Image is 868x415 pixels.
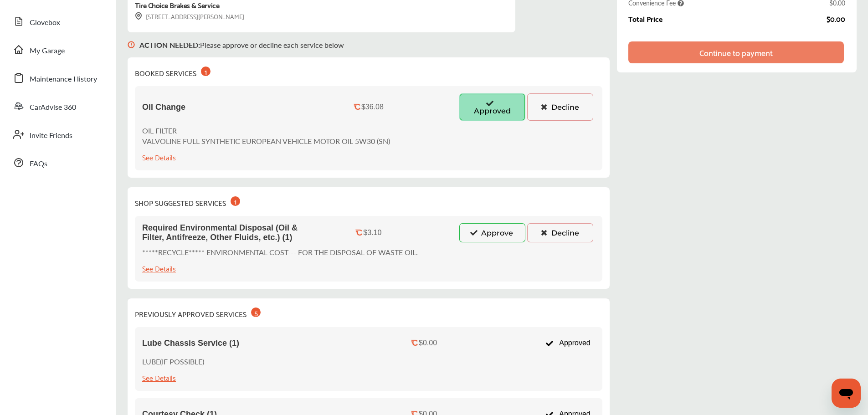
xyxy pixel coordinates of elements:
b: ACTION NEEDED : [139,40,200,50]
span: CarAdvise 360 [30,102,76,113]
img: svg+xml;base64,PHN2ZyB3aWR0aD0iMTYiIGhlaWdodD0iMTciIHZpZXdCb3g9IjAgMCAxNiAxNyIgZmlsbD0ibm9uZSIgeG... [135,12,142,20]
div: Total Price [628,15,663,23]
div: $0.00 [827,15,845,23]
span: Required Environmental Disposal (Oil & Filter, Antifreeze, Other Fluids, etc.) (1) [142,223,320,242]
button: Decline [527,223,593,242]
div: SHOP SUGGESTED SERVICES [135,195,240,209]
button: Approved [459,93,525,121]
div: See Details [142,371,176,384]
span: Invite Friends [30,130,72,142]
button: Decline [527,93,593,121]
div: PREVIOUSLY APPROVED SERVICES [135,306,261,320]
span: Oil Change [142,102,185,112]
div: $0.00 [419,339,437,347]
a: Maintenance History [8,66,107,90]
a: Invite Friends [8,123,107,146]
div: $3.10 [363,229,381,237]
span: FAQs [30,158,47,170]
div: $36.08 [361,103,384,111]
div: 1 [201,67,211,76]
div: BOOKED SERVICES [135,65,211,79]
div: 1 [231,196,240,206]
img: svg+xml;base64,PHN2ZyB3aWR0aD0iMTYiIGhlaWdodD0iMTciIHZpZXdCb3g9IjAgMCAxNiAxNyIgZmlsbD0ibm9uZSIgeG... [128,32,135,57]
span: My Garage [30,45,65,57]
a: Glovebox [8,10,107,33]
div: 5 [251,307,261,317]
span: Lube Chassis Service (1) [142,338,239,348]
iframe: Button to launch messaging window [832,379,861,408]
div: [STREET_ADDRESS][PERSON_NAME] [135,11,244,21]
p: VALVOLINE FULL SYNTHETIC EUROPEAN VEHICLE MOTOR OIL 5W30 (SN) [142,136,390,146]
div: See Details [142,262,176,274]
p: Please approve or decline each service below [139,40,344,50]
p: OIL FILTER [142,125,390,136]
div: Approved [540,334,595,352]
a: CarAdvise 360 [8,94,107,118]
p: LUBE(IF POSSIBLE) [142,356,204,367]
div: Continue to payment [699,48,773,57]
p: *****RECYCLE***** ENVIRONMENTAL COST--- FOR THE DISPOSAL OF WASTE OIL. [142,247,418,257]
button: Approve [459,223,525,242]
a: My Garage [8,38,107,61]
span: Glovebox [30,17,60,29]
span: Maintenance History [30,73,97,85]
a: FAQs [8,151,107,174]
div: See Details [142,151,176,163]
